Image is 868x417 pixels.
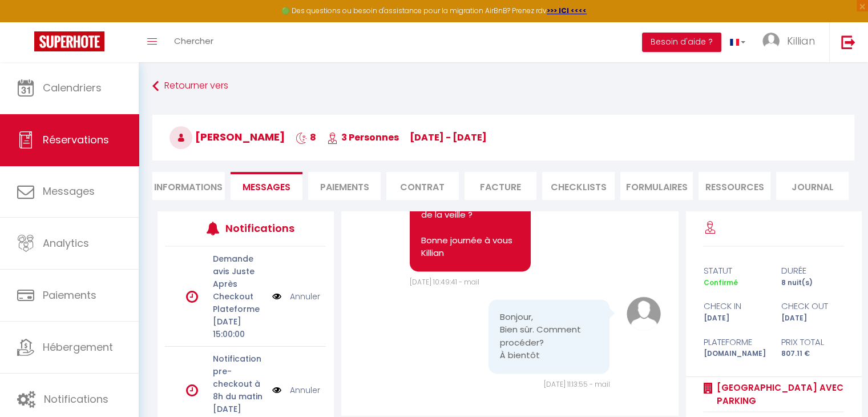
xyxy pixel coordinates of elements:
div: [DOMAIN_NAME] [696,348,774,359]
span: [DATE] 11:13:55 - mail [543,379,609,389]
li: CHECKLISTS [542,172,615,200]
li: Paiements [308,172,381,200]
span: [DATE] 10:49:41 - mail [410,277,479,287]
li: Contrat [386,172,459,200]
img: avatar.png [627,296,661,331]
a: Chercher [165,22,222,62]
a: ... Killian [754,22,829,62]
span: 8 [296,131,316,144]
p: Demande avis Juste Après Checkout Plateforme [213,252,265,315]
a: Annuler [290,384,320,396]
span: Réservations [43,133,109,147]
a: Retourner vers [152,76,854,97]
a: [GEOGRAPHIC_DATA] avec parking [712,381,844,408]
li: Ressources [699,172,771,200]
span: Messages [243,181,290,194]
img: NO IMAGE [272,384,281,396]
span: Calendriers [43,81,102,95]
pre: Bonjour, Bien sûr. Comment procéder? À bientôt [500,311,598,362]
img: Super Booking [34,31,104,51]
button: Besoin d'aide ? [642,33,721,52]
span: Hébergement [43,340,113,354]
span: Notifications [44,392,108,406]
div: check in [696,299,774,313]
img: ... [762,33,780,50]
img: logout [841,35,855,49]
h3: Notifications [225,215,293,241]
span: Chercher [174,35,213,47]
div: 807.11 € [774,348,852,359]
span: Messages [43,184,95,198]
li: Informations [152,172,225,200]
a: >>> ICI <<<< [547,6,587,15]
span: [PERSON_NAME] [169,130,285,144]
div: Plateforme [696,335,774,349]
span: 3 Personnes [327,131,399,144]
p: Notification pre-checkout à 8h du matin [213,352,265,403]
a: Annuler [290,290,320,303]
p: [DATE] 15:00:00 [213,315,265,340]
div: check out [774,299,852,313]
span: Killian [787,34,815,48]
div: [DATE] [696,313,774,324]
li: Journal [776,172,849,200]
span: Paiements [43,288,96,302]
div: statut [696,264,774,278]
img: NO IMAGE [272,290,281,303]
span: Confirmé [703,278,737,287]
li: FORMULAIRES [620,172,693,200]
div: durée [774,264,852,278]
li: Facture [465,172,537,200]
div: 8 nuit(s) [774,278,852,288]
span: [DATE] - [DATE] [410,131,487,144]
div: [DATE] [774,313,852,324]
span: Analytics [43,236,89,250]
div: Prix total [774,335,852,349]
